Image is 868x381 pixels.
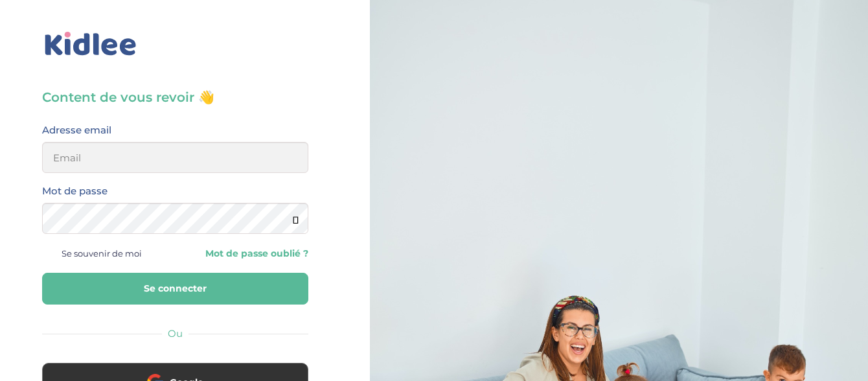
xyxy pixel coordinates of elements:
label: Mot de passe [42,183,108,200]
a: Mot de passe oublié ? [185,248,308,260]
h3: Content de vous revoir 👋 [42,88,308,106]
button: Se connecter [42,273,308,305]
input: Email [42,142,308,173]
img: logo_kidlee_bleu [42,29,139,59]
label: Adresse email [42,122,111,139]
span: Se souvenir de moi [62,245,142,262]
span: Ou [168,327,183,340]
